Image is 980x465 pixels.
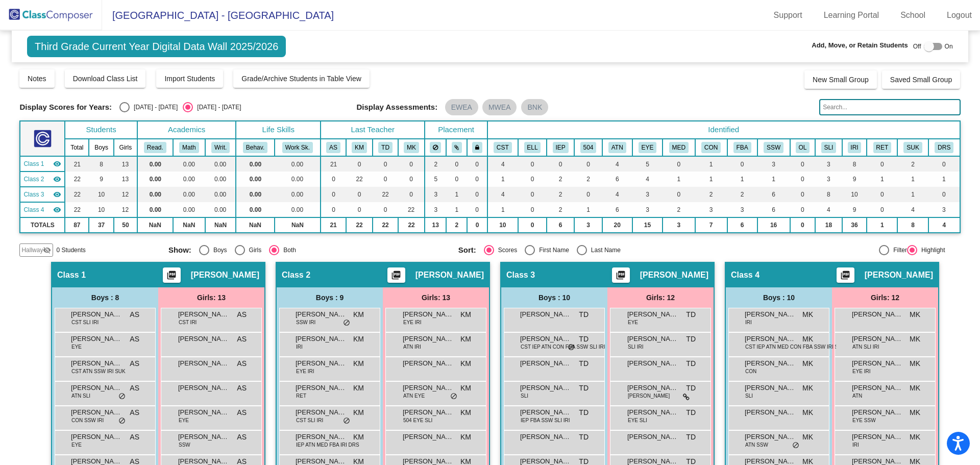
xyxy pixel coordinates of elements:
span: 0 Students [56,246,85,255]
td: 13 [114,156,137,172]
td: 0 [467,202,487,217]
div: Girls: 12 [832,287,938,308]
td: 22 [373,187,398,202]
th: Last Teacher [321,121,425,139]
a: Learning Portal [816,7,888,23]
td: 0 [790,156,816,172]
th: English Language Learner [518,139,547,156]
td: 4 [632,172,663,187]
td: 1 [695,156,727,172]
td: 0.00 [275,187,321,202]
td: 16 [757,217,790,233]
button: ATN [608,142,626,153]
td: 2 [425,156,446,172]
td: Abigail Szagesh - No Class Name [20,156,65,172]
div: Girls: 12 [607,287,714,308]
span: Class 3 [23,190,44,199]
td: 87 [65,217,89,233]
td: 1 [897,187,928,202]
button: Print Students Details [837,267,854,283]
td: 0 [547,156,574,172]
span: [PERSON_NAME] [865,270,933,280]
mat-icon: picture_as_pdf [615,270,627,284]
td: 10 [842,187,867,202]
td: 0 [867,187,897,202]
td: 0 [928,156,960,172]
span: Class 4 [23,205,44,214]
span: Saved Small Group [890,76,952,84]
button: FBA [733,142,751,153]
td: 18 [815,217,842,233]
button: RET [873,142,892,153]
button: Behav. [243,142,267,153]
button: KM [352,142,367,153]
td: 0 [727,156,757,172]
td: 7 [695,217,727,233]
td: 0 [518,202,547,217]
button: Read. [144,142,166,153]
td: 6 [547,217,574,233]
td: 0 [790,217,816,233]
td: 22 [65,202,89,217]
td: 1 [446,202,467,217]
button: 504 [580,142,597,153]
span: Third Grade Current Year Digital Data Wall 2025/2026 [27,36,286,57]
mat-radio-group: Select an option [119,102,241,112]
span: Class 4 [731,270,759,280]
td: 10 [89,187,114,202]
mat-radio-group: Select an option [458,245,741,255]
th: IRIP [842,139,867,156]
td: 0 [928,187,960,202]
td: 1 [663,172,695,187]
th: Wears Eyeglasses [632,139,663,156]
mat-icon: visibility [53,190,61,199]
button: MED [669,142,689,153]
span: New Small Group [813,76,869,84]
button: IRI [848,142,862,153]
td: Katelyn McLeod - No Class Name [20,172,65,187]
td: 6 [757,187,790,202]
td: 0.00 [275,172,321,187]
button: SSW [764,142,783,153]
td: 0 [518,217,547,233]
button: OL [796,142,810,153]
td: 3 [815,156,842,172]
span: Display Scores for Years: [19,103,112,112]
td: 0 [373,172,398,187]
th: Individualized Education Plan [547,139,574,156]
button: Download Class List [65,69,146,88]
td: 21 [65,156,89,172]
th: Conners Completed [695,139,727,156]
span: Class 2 [23,175,44,184]
div: Scores [494,246,517,255]
span: Import Students [164,75,215,83]
td: 9 [842,172,867,187]
span: AS [130,309,139,320]
td: 2 [727,187,757,202]
div: Boys : 8 [52,287,158,308]
td: 10 [89,202,114,217]
td: 1 [727,172,757,187]
div: [DATE] - [DATE] [130,103,178,112]
td: 4 [897,202,928,217]
div: Boys [209,246,227,255]
td: 0.00 [137,202,173,217]
td: 22 [373,217,398,233]
th: Total [65,139,89,156]
mat-icon: visibility_off [43,246,51,254]
td: 2 [663,202,695,217]
span: [PERSON_NAME] [178,309,229,320]
td: 0.00 [236,187,274,202]
td: 37 [89,217,114,233]
td: 2 [574,172,602,187]
button: Work Sk. [282,142,313,153]
td: Tina Delekta - No Class Name [20,187,65,202]
mat-icon: picture_as_pdf [165,270,178,284]
td: 0.00 [275,156,321,172]
td: 1 [695,172,727,187]
td: 1 [867,217,897,233]
td: 0 [790,202,816,217]
td: 1 [487,202,518,217]
td: 0 [373,202,398,217]
mat-icon: visibility [53,160,61,168]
